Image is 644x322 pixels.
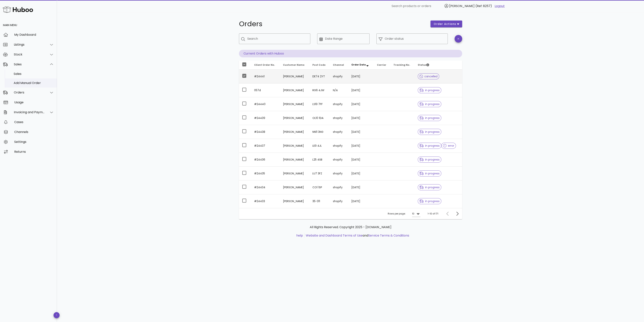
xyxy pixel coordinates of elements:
[14,63,45,66] div: Sales
[348,125,374,139] td: [DATE]
[333,63,344,66] span: Channel
[330,153,348,167] td: shopify
[390,60,415,70] th: Tracking No.
[419,172,440,175] span: in progress
[348,70,374,83] td: [DATE]
[309,111,330,125] td: OL10 1DA
[348,97,374,111] td: [DATE]
[309,180,330,194] td: CO1 1SP
[368,233,409,238] a: Service Terms & Conditions
[419,75,437,78] span: cancelled
[419,89,440,92] span: in progress
[330,70,348,83] td: shopify
[251,70,280,83] td: #24441
[418,63,429,66] span: Status
[309,153,330,167] td: L25 4SB
[434,22,456,26] span: order actions
[393,63,410,66] span: Tracking No.
[239,50,462,57] p: Current Orders with Huboo
[348,60,374,70] th: Order Date: Sorted descending. Activate to remove sorting.
[280,194,309,208] td: [PERSON_NAME]
[306,233,363,238] a: Website and Dashboard Terms of Use
[309,167,330,180] td: LU7 3FZ
[3,6,33,14] img: Huboo Logo
[419,158,440,161] span: in progress
[14,150,54,153] div: Returns
[430,21,462,27] button: order actions
[280,125,309,139] td: [PERSON_NAME]
[280,139,309,153] td: [PERSON_NAME]
[280,60,309,70] th: Customer Name
[309,97,330,111] td: LS19 7FF
[419,186,440,189] span: in progress
[280,83,309,97] td: [PERSON_NAME]
[419,117,440,119] span: in progress
[419,200,440,203] span: in progress
[280,70,309,83] td: [PERSON_NAME]
[330,83,348,97] td: N/A
[449,4,475,8] span: [PERSON_NAME]
[251,153,280,167] td: #24436
[374,60,390,70] th: Carrier
[309,194,330,208] td: 35-311
[330,125,348,139] td: shopify
[304,233,409,238] li: and
[330,139,348,153] td: shopify
[330,97,348,111] td: shopify
[454,210,461,217] button: Next page
[443,144,454,147] span: error
[296,233,303,238] a: help
[14,100,54,104] div: Usage
[14,81,54,85] div: Add Manual Order
[14,130,54,134] div: Channels
[351,63,366,66] span: Order Date
[14,120,54,124] div: Cases
[419,144,440,147] span: in progress
[280,111,309,125] td: [PERSON_NAME]
[412,211,420,217] div: 10Rows per page:
[348,83,374,97] td: [DATE]
[415,60,462,70] th: Status
[330,111,348,125] td: shopify
[254,63,275,66] span: Client Order No.
[251,167,280,180] td: #24435
[348,167,374,180] td: [DATE]
[251,83,280,97] td: 057d
[388,208,420,219] div: Rows per page:
[242,225,459,229] p: All Rights Reserved. Copyright 2025 - [DOMAIN_NAME]
[251,60,280,70] th: Client Order No.
[239,21,426,27] h1: Orders
[309,70,330,83] td: DE74 2YT
[14,72,54,76] div: Sales
[14,43,45,46] div: Listings
[14,33,54,36] div: My Dashboard
[309,125,330,139] td: NN11 3NG
[330,194,348,208] td: shopify
[251,180,280,194] td: #24434
[14,110,45,114] div: Invoicing and Payments
[348,194,374,208] td: [DATE]
[475,4,492,8] span: (Ref: 8257)
[377,63,386,66] span: Carrier
[412,212,414,215] div: 10
[251,111,280,125] td: #24439
[419,103,440,105] span: in progress
[280,180,309,194] td: [PERSON_NAME]
[14,91,45,94] div: Orders
[251,97,280,111] td: #24440
[251,125,280,139] td: #24438
[428,212,438,215] div: 1-10 of 171
[330,60,348,70] th: Channel
[309,139,330,153] td: LE9 4JL
[280,153,309,167] td: [PERSON_NAME]
[14,140,54,144] div: Settings
[251,194,280,208] td: #24433
[419,131,440,133] span: in progress
[330,167,348,180] td: shopify
[348,111,374,125] td: [DATE]
[14,53,45,56] div: Stock
[495,4,505,8] a: Logout
[348,153,374,167] td: [DATE]
[348,139,374,153] td: [DATE]
[348,180,374,194] td: [DATE]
